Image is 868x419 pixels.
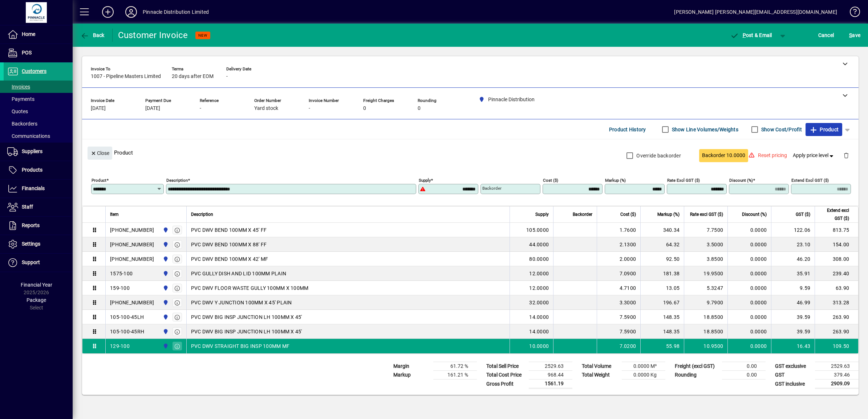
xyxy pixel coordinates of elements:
[191,210,213,218] span: Description
[699,149,748,162] button: Backorder 10.0000
[4,105,73,118] a: Quotes
[390,362,433,371] td: Margin
[82,139,859,166] div: Product
[198,33,207,38] span: NEW
[4,254,73,272] a: Support
[771,281,815,295] td: 9.59
[191,255,268,263] span: PVC DWV BEND 100MM X 42' MF
[110,313,144,321] div: 105-100-45LH
[640,266,684,281] td: 181.38
[727,281,771,295] td: 0.0000
[727,237,771,252] td: 0.0000
[172,74,214,79] span: 20 days after EOM
[161,241,169,248] span: Pinnacle Distribution
[758,152,787,159] span: Reset pricing
[7,96,35,102] span: Payments
[483,362,529,371] td: Total Sell Price
[191,241,267,248] span: PVC DWV BEND 100MM X 88' FF
[22,68,46,74] span: Customers
[483,371,529,379] td: Total Cost Price
[529,342,549,350] span: 10.0000
[191,313,302,321] span: PVC DWV BIG INSP JUNCTION LH 100MM X 45'
[110,255,154,263] div: [PHONE_NUMBER]
[726,29,776,42] button: Post & Email
[722,371,766,379] td: 0.00
[689,313,723,321] div: 18.8500
[722,362,766,371] td: 0.00
[191,342,290,350] span: PVC DWV STRAIGHT BIG INSP 100MM MF
[727,266,771,281] td: 0.0000
[483,379,529,389] td: Gross Profit
[363,106,366,111] span: 0
[161,255,169,263] span: Pinnacle Distribution
[657,210,680,218] span: Markup (%)
[819,206,849,222] span: Extend excl GST ($)
[22,167,42,173] span: Products
[791,178,829,183] mat-label: Extend excl GST ($)
[815,310,858,324] td: 263.90
[4,130,73,142] a: Communications
[622,362,665,371] td: 0.0000 M³
[727,339,771,353] td: 0.0000
[609,124,646,135] span: Product History
[727,252,771,266] td: 0.0000
[418,106,421,111] span: 0
[597,324,640,339] td: 7.5900
[674,6,837,18] div: [PERSON_NAME] [PERSON_NAME][EMAIL_ADDRESS][DOMAIN_NAME]
[640,295,684,310] td: 196.67
[7,108,28,114] span: Quotes
[191,299,292,306] span: PVC DWV Y JUNCTION 100MM X 45' PLAIN
[689,255,723,263] div: 3.8500
[597,295,640,310] td: 3.3000
[191,328,302,335] span: PVC DWV BIG INSP JUNCTION LH 100MM X 45'
[110,299,154,306] div: [PHONE_NUMBER]
[529,255,549,263] span: 80.0000
[433,371,477,379] td: 161.21 %
[161,313,169,321] span: Pinnacle Distribution
[635,152,681,159] label: Override backorder
[191,284,309,292] span: PVC DWV FLOOR WASTE GULLY 100MM X 100MM
[529,328,549,335] span: 14.0000
[849,29,860,41] span: ave
[793,152,835,159] span: Apply price level
[815,223,858,237] td: 813.75
[620,210,636,218] span: Cost ($)
[796,210,810,218] span: GST ($)
[529,241,549,248] span: 44.0000
[4,217,73,235] a: Reports
[640,223,684,237] td: 340.34
[847,29,862,42] button: Save
[597,237,640,252] td: 2.1300
[309,106,310,111] span: -
[597,281,640,295] td: 4.7100
[689,328,723,335] div: 18.8500
[433,362,477,371] td: 61.72 %
[690,210,723,218] span: Rate excl GST ($)
[640,281,684,295] td: 13.05
[91,74,161,79] span: 1007 - Pipeline Masters Limited
[7,133,50,139] span: Communications
[640,252,684,266] td: 92.50
[419,178,431,183] mat-label: Supply
[118,29,188,41] div: Customer Invoice
[22,259,40,265] span: Support
[7,84,30,90] span: Invoices
[7,121,37,127] span: Backorders
[4,118,73,130] a: Backorders
[390,371,433,379] td: Markup
[622,371,665,379] td: 0.0000 Kg
[526,226,549,234] span: 105.0000
[200,106,201,111] span: -
[4,161,73,179] a: Products
[849,32,852,38] span: S
[22,185,45,191] span: Financials
[689,284,723,292] div: 5.3247
[771,339,815,353] td: 16.43
[21,282,52,288] span: Financial Year
[667,178,700,183] mat-label: Rate excl GST ($)
[605,178,626,183] mat-label: Markup (%)
[727,310,771,324] td: 0.0000
[771,310,815,324] td: 39.59
[815,266,858,281] td: 239.40
[529,362,572,371] td: 2529.63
